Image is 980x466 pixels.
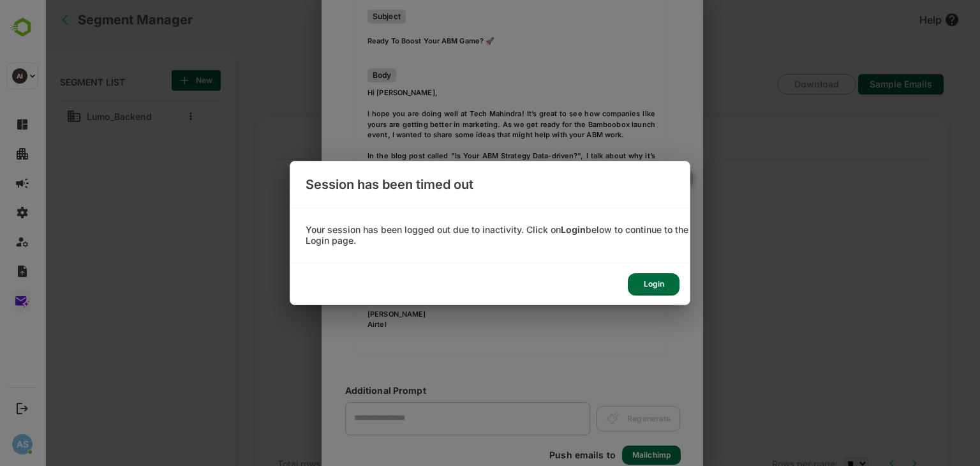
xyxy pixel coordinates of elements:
p: Would you like to learn more? . [323,267,612,278]
p: Hi [PERSON_NAME], [323,87,612,98]
p: Subject [323,10,361,24]
p: [PERSON_NAME] Airtel [323,309,612,330]
button: Mailchimp [577,446,636,465]
b: Login [561,224,586,235]
p: Ready To Boost Your ABM Game? 🚀 [323,36,612,47]
div: Login [628,273,679,296]
a: Read more here [427,267,482,276]
p: Body [323,68,352,82]
p: Mailchimp [588,449,626,461]
p: I hope you are doing well at Tech Mahindra! It’s great to see how companies like yours are gettin... [323,109,612,140]
div: Session has been timed out [290,162,690,207]
p: Best regards, [323,288,612,299]
div: Your session has been logged out due to inactivity. Click on below to continue to the Login page. [290,225,690,246]
p: Push emails to [505,448,571,462]
p: In the blog post called "Is Your ABM Strategy Data-driven?", I talk about why it’s important to u... [323,151,612,256]
p: Additional Prompt [301,385,635,396]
